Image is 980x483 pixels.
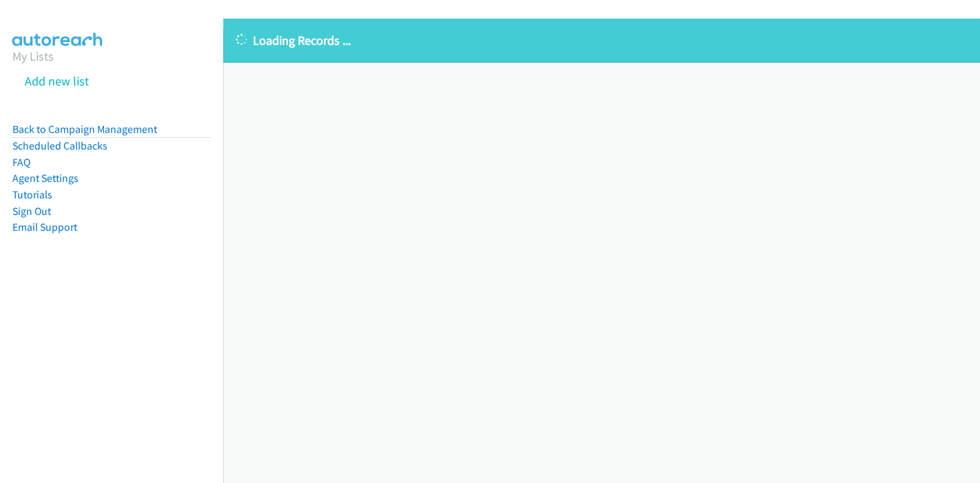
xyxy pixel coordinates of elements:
[12,188,52,201] a: Tutorials
[12,205,51,218] a: Sign Out
[12,156,30,169] a: FAQ
[12,139,108,152] a: Scheduled Callbacks
[12,220,77,234] a: Email Support
[236,31,968,50] p: Loading Records ...
[12,123,157,136] a: Back to Campaign Management
[12,48,54,64] a: My Lists
[864,423,970,473] iframe: Checklist
[12,172,79,185] a: Agent Settings
[25,73,89,89] a: Add new list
